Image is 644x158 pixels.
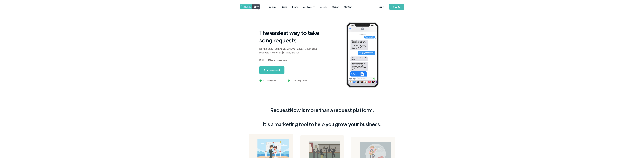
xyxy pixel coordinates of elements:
[259,29,322,44] h1: The easiest way to take song requests
[259,80,262,82] img: green checkmark
[342,3,355,11] a: Contact
[302,3,316,11] div: Use Cases
[376,3,387,11] a: Log In
[330,3,342,11] a: SetList
[263,79,276,82] div: Cancel anytime
[290,3,301,11] a: Pricing
[291,79,309,82] div: As little as $7/month
[263,107,381,128] div: RequestNow is more than a request platform. It's a marketing tool to help you grow your business.
[389,4,404,10] a: Sign Up
[259,66,284,74] a: Create an event!
[279,3,290,11] a: Demo
[259,47,322,62] div: No App Required! Engage with more guests. Turn song requests into more $$$, gigs, and fun! Built ...
[343,20,386,90] img: iphone screenshot
[265,3,279,11] a: Features
[240,4,259,9] a: home
[288,80,290,82] img: green checkmark
[316,3,330,11] a: Momento
[240,4,264,10] img: requestnow logo
[303,6,312,8] div: Use Cases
